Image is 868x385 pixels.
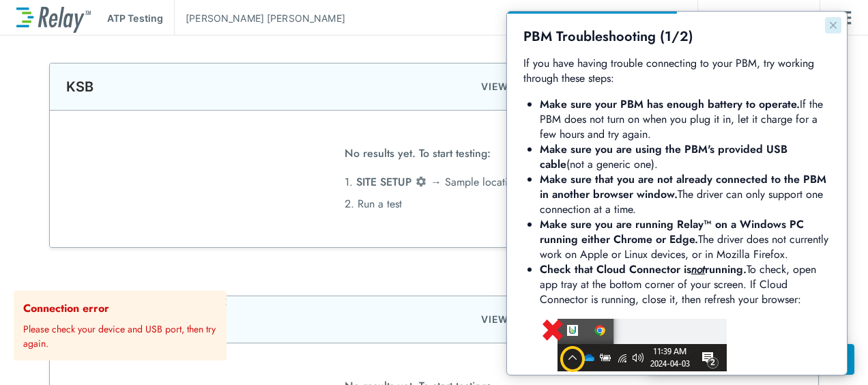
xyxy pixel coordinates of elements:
[33,130,323,160] li: (not a generic one).
[16,16,323,33] h1: PBM Troubleshooting (1/2)
[831,5,852,31] button: Main menu
[415,175,427,188] img: Settings Icon
[8,8,23,23] div: 6
[181,8,197,23] div: ?
[582,8,681,27] span: PBM
[318,5,334,22] button: Close guide
[356,174,411,190] span: SITE SETUP
[33,130,284,160] b: Make sure you are using the PBM's provided USB cable
[23,317,221,351] p: Please check your device and USB port, then try again.
[33,205,323,251] li: The driver does not currently work on Apple or Linux devices, or in Mozilla Firefox.
[33,205,300,236] b: Make sure you are running Relay™ on a Windows PC running either Chrome or Edge.
[33,85,323,130] li: If the PBM does not turn on when you plug it in, let it charge for a few hours and try again.
[481,79,550,95] p: VIEW LATEST
[198,250,240,266] b: running.
[33,160,323,190] b: Make sure that you are not already connected to the PBM in another browser window.
[33,160,323,205] li: The driver can only support one connection at a time.
[481,311,550,328] p: VIEW LATEST
[33,251,323,296] li: To check, open app tray at the bottom corner of your screen. If Cloud Connector is running, close...
[831,5,852,31] img: Drawer Icon
[507,12,847,375] iframe: bubble
[609,10,681,25] span: not connected
[16,3,91,33] img: LuminUltra Relay
[23,300,109,316] strong: Connection error
[184,250,198,266] b: not
[33,250,184,266] b: Check that Cloud Connector is
[345,171,523,193] li: 1. → Sample locations
[345,143,491,171] span: No results yet. To start testing:
[27,7,164,25] div: QGOM Test Kit Instructions
[186,11,345,25] p: [PERSON_NAME] [PERSON_NAME]
[225,296,235,307] button: close
[16,44,323,74] p: If you have having trouble connecting to your PBM, try working through these steps:
[345,193,523,215] li: 2. Run a test
[33,85,293,100] b: Make sure your PBM has enough battery to operate.
[558,4,686,31] button: PBM not connected
[107,11,163,25] p: ATP Testing
[66,79,93,95] p: KSB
